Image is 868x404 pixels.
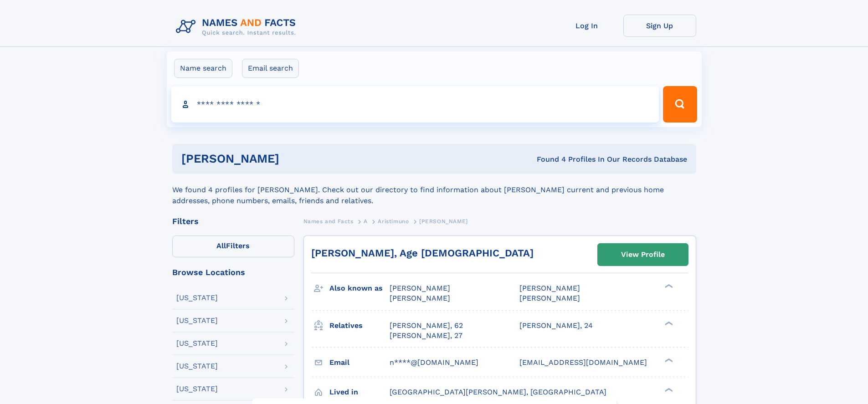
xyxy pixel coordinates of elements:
a: [PERSON_NAME], 24 [519,321,593,331]
div: [US_STATE] [176,340,218,347]
h3: Also known as [329,281,390,296]
span: [PERSON_NAME] [519,294,580,302]
div: View Profile [621,244,665,265]
label: Filters [172,235,294,257]
a: [PERSON_NAME], 27 [390,331,462,341]
a: [PERSON_NAME], Age [DEMOGRAPHIC_DATA] [311,247,534,259]
div: Filters [172,217,294,225]
label: Email search [242,59,299,78]
input: search input [171,86,659,123]
div: ❯ [663,357,673,363]
div: ❯ [663,283,673,289]
div: [US_STATE] [176,317,218,324]
a: Log In [550,15,623,37]
span: All [216,241,226,250]
h1: [PERSON_NAME] [181,153,408,164]
h3: Lived in [329,384,390,400]
h3: Email [329,355,390,370]
button: Search Button [663,86,697,123]
a: [PERSON_NAME], 62 [390,321,463,331]
div: [US_STATE] [176,294,218,302]
span: [PERSON_NAME] [390,284,450,292]
label: Name search [174,59,232,78]
div: [US_STATE] [176,363,218,370]
span: [PERSON_NAME] [519,284,580,292]
div: ❯ [663,387,673,393]
div: ❯ [663,320,673,326]
div: Found 4 Profiles In Our Records Database [408,154,687,164]
a: Names and Facts [303,215,354,227]
a: A [364,215,368,227]
img: Logo Names and Facts [172,15,303,39]
span: [PERSON_NAME] [419,218,468,225]
div: [US_STATE] [176,385,218,393]
span: Aristimuno [378,218,409,225]
a: Aristimuno [378,215,409,227]
div: We found 4 profiles for [PERSON_NAME]. Check out our directory to find information about [PERSON_... [172,174,696,206]
span: A [364,218,368,225]
span: [GEOGRAPHIC_DATA][PERSON_NAME], [GEOGRAPHIC_DATA] [390,388,606,396]
h3: Relatives [329,318,390,333]
a: View Profile [598,244,688,266]
span: [EMAIL_ADDRESS][DOMAIN_NAME] [519,358,647,367]
div: Browse Locations [172,268,294,276]
span: [PERSON_NAME] [390,294,450,302]
a: Sign Up [623,15,696,37]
